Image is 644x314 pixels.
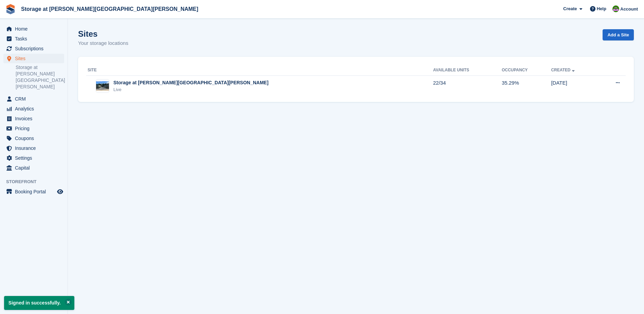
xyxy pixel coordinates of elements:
[15,124,56,133] span: Pricing
[15,54,56,63] span: Sites
[15,187,56,196] span: Booking Portal
[78,29,128,38] h1: Sites
[113,86,269,93] div: Live
[6,178,68,185] span: Storefront
[15,24,56,34] span: Home
[15,134,56,143] span: Coupons
[18,3,201,15] a: Storage at [PERSON_NAME][GEOGRAPHIC_DATA][PERSON_NAME]
[15,104,56,114] span: Analytics
[3,94,64,104] a: menu
[15,34,56,43] span: Tasks
[3,124,64,133] a: menu
[3,163,64,173] a: menu
[3,143,64,153] a: menu
[433,75,502,97] td: 22/34
[113,79,269,86] div: Storage at [PERSON_NAME][GEOGRAPHIC_DATA][PERSON_NAME]
[56,188,64,196] a: Preview store
[603,29,634,40] a: Add a Site
[3,44,64,53] a: menu
[433,65,502,76] th: Available Units
[620,6,638,13] span: Account
[15,114,56,123] span: Invoices
[551,75,598,97] td: [DATE]
[563,5,577,12] span: Create
[3,187,64,196] a: menu
[3,114,64,123] a: menu
[3,34,64,43] a: menu
[4,296,74,310] p: Signed in successfully.
[3,153,64,163] a: menu
[3,134,64,143] a: menu
[96,81,109,91] img: Image of Storage at Sandy Hill site
[15,94,56,104] span: CRM
[597,5,606,12] span: Help
[3,54,64,63] a: menu
[551,68,576,72] a: Created
[15,44,56,53] span: Subscriptions
[502,65,551,76] th: Occupancy
[15,153,56,163] span: Settings
[5,4,16,14] img: stora-icon-8386f47178a22dfd0bd8f6a31ec36ba5ce8667c1dd55bd0f319d3a0aa187defe.svg
[16,64,64,90] a: Storage at [PERSON_NAME][GEOGRAPHIC_DATA][PERSON_NAME]
[612,5,619,12] img: Mark Spendlove
[15,163,56,173] span: Capital
[3,24,64,34] a: menu
[15,143,56,153] span: Insurance
[86,65,433,76] th: Site
[502,75,551,97] td: 35.29%
[3,104,64,114] a: menu
[78,39,128,47] p: Your storage locations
